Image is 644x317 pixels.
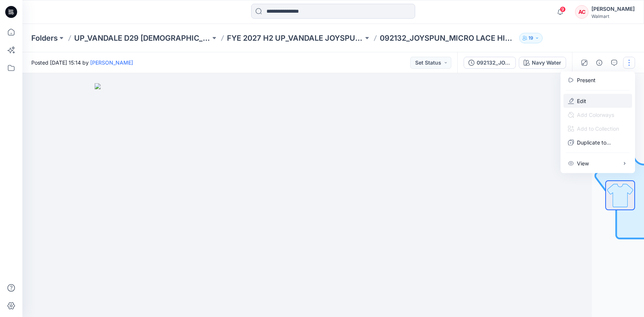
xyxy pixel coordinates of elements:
a: FYE 2027 H2 UP_VANDALE JOYSPUN PANTIES [227,33,363,43]
a: Folders [31,33,58,43]
button: Details [593,57,605,69]
p: 092132_JOYSPUN_MICRO LACE HIPSTER [380,33,516,43]
img: All colorways [606,181,634,209]
div: [PERSON_NAME] [591,4,635,13]
p: 19 [528,34,533,42]
span: Posted [DATE] 15:14 by [31,59,133,66]
div: AC [575,5,588,19]
a: [PERSON_NAME] [90,59,133,66]
p: View [577,159,589,167]
a: UP_VANDALE D29 [DEMOGRAPHIC_DATA] Intimates - Joyspun [74,33,211,43]
p: Duplicate to... [577,139,611,146]
button: Navy Water [519,57,566,69]
button: 19 [519,33,543,43]
div: Walmart [591,13,635,19]
span: 9 [560,6,566,12]
a: Edit [577,97,586,105]
a: Present [577,76,596,84]
div: 092132_JOYSPUN_MICRO LACE HIPSTER [477,59,511,67]
button: 092132_JOYSPUN_MICRO LACE HIPSTER [464,57,516,69]
div: Navy Water [532,59,561,67]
